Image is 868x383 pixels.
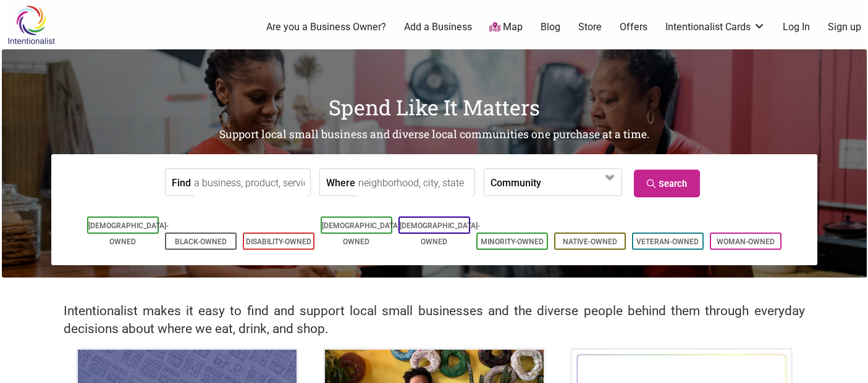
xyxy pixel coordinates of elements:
input: a business, product, service [194,169,307,197]
input: neighborhood, city, state [358,169,471,197]
a: Map [489,20,523,35]
label: Community [491,169,541,196]
h2: Intentionalist makes it easy to find and support local small businesses and the diverse people be... [64,302,805,338]
a: Log In [783,20,810,34]
a: Store [578,20,602,34]
a: [DEMOGRAPHIC_DATA]-Owned [400,221,480,246]
a: Native-Owned [563,237,617,246]
a: [DEMOGRAPHIC_DATA]-Owned [322,221,402,246]
a: Woman-Owned [717,237,775,246]
a: Offers [620,20,647,34]
a: Veteran-Owned [636,237,699,246]
a: [DEMOGRAPHIC_DATA]-Owned [88,221,169,246]
a: Disability-Owned [246,237,311,246]
a: Minority-Owned [481,237,544,246]
a: Blog [541,20,560,34]
img: Intentionalist [2,5,61,45]
a: Search [634,170,700,197]
a: Black-Owned [175,237,227,246]
a: Sign up [828,20,861,34]
label: Find [172,169,191,196]
a: Are you a Business Owner? [266,20,386,34]
label: Where [326,169,355,196]
h2: Support local small business and diverse local communities one purchase at a time. [2,127,867,142]
a: Add a Business [404,20,472,34]
h1: Spend Like It Matters [2,93,867,122]
a: Intentionalist Cards [665,20,765,34]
